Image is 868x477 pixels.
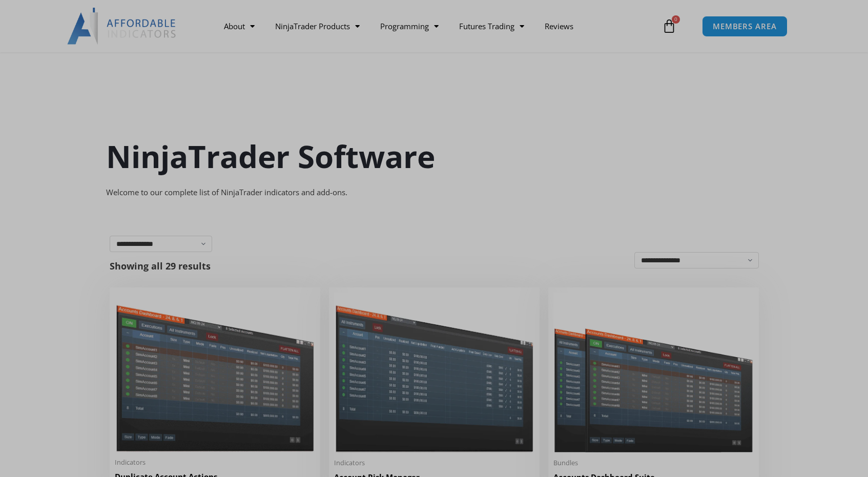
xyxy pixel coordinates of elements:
img: LogoAI | Affordable Indicators – NinjaTrader [67,8,177,45]
a: Reviews [534,14,584,38]
span: Indicators [334,459,534,467]
select: Shop order [634,252,759,268]
span: Indicators [115,458,315,467]
span: 0 [672,15,680,24]
img: Accounts Dashboard Suite [553,293,754,452]
img: Duplicate Account Actions [115,293,315,452]
h1: NinjaTrader Software [106,135,762,178]
a: NinjaTrader Products [265,14,370,38]
div: Welcome to our complete list of NinjaTrader indicators and add-ons. [106,185,762,200]
p: Showing all 29 results [110,261,211,271]
a: About [214,14,265,38]
img: Account Risk Manager [334,293,534,452]
nav: Menu [214,14,659,38]
a: 0 [647,11,692,41]
a: Futures Trading [449,14,534,38]
a: Programming [370,14,449,38]
a: MEMBERS AREA [702,16,788,37]
span: Bundles [553,459,754,467]
span: MEMBERS AREA [713,23,777,30]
